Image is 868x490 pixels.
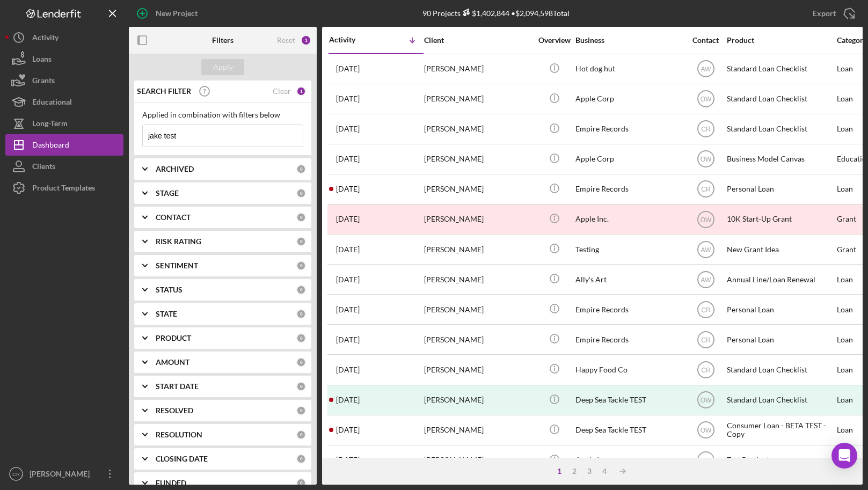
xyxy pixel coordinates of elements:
[329,35,376,44] div: Activity
[156,189,179,198] b: STAGE
[685,36,726,45] div: Contact
[727,85,834,113] div: Standard Loan Checklist
[336,335,360,344] time: 2025-05-22 18:39
[727,55,834,83] div: Standard Loan Checklist
[5,134,123,156] a: Dashboard
[575,295,683,324] div: Empire Records
[336,245,360,254] time: 2025-06-09 00:49
[32,156,55,180] div: Clients
[575,386,683,414] div: Deep Sea Tackle TEST
[701,65,711,73] text: AW
[32,134,69,158] div: Dashboard
[424,55,531,83] div: [PERSON_NAME]
[156,261,198,270] b: SENTIMENT
[296,309,306,319] div: 0
[336,396,360,404] time: 2025-02-07 21:28
[552,467,567,476] div: 1
[422,9,570,18] div: 90 Projects • $2,094,598 Total
[727,386,834,414] div: Standard Loan Checklist
[831,443,857,469] div: Open Intercom Messenger
[424,355,531,384] div: [PERSON_NAME]
[575,355,683,384] div: Happy Food Co
[5,48,123,70] button: Loans
[296,382,306,391] div: 0
[5,463,123,485] button: CR[PERSON_NAME]
[137,87,191,96] b: SEARCH FILTER
[700,397,711,404] text: OW
[700,96,711,103] text: OW
[701,126,711,133] text: CR
[296,478,306,488] div: 0
[567,467,582,476] div: 2
[424,115,531,143] div: [PERSON_NAME]
[156,406,193,415] b: RESOLVED
[156,334,191,342] b: PRODUCT
[156,237,201,246] b: RISK RATING
[277,36,295,45] div: Reset
[156,213,191,222] b: CONTACT
[296,454,306,464] div: 0
[336,426,360,434] time: 2025-02-06 23:07
[273,87,291,96] div: Clear
[336,155,360,163] time: 2025-07-31 15:48
[701,186,711,193] text: CR
[5,113,123,134] button: Long-Term
[296,430,306,440] div: 0
[575,145,683,173] div: Apple Corp
[296,237,306,246] div: 0
[213,59,233,75] div: Apply
[727,265,834,294] div: Annual Line/Loan Renewal
[701,306,711,313] text: CR
[700,216,711,223] text: OW
[5,27,123,48] button: Activity
[32,113,68,137] div: Long-Term
[582,467,597,476] div: 3
[700,156,711,163] text: OW
[301,35,311,46] div: 1
[296,86,306,96] div: 1
[336,64,360,73] time: 2025-09-05 22:12
[727,205,834,233] div: 10K Start-Up Grant
[336,215,360,223] time: 2025-06-23 15:10
[534,36,574,45] div: Overview
[575,235,683,264] div: Testing
[424,85,531,113] div: [PERSON_NAME]
[575,55,683,83] div: Hot dog hut
[32,48,52,72] div: Loans
[5,156,123,177] a: Clients
[32,177,95,201] div: Product Templates
[142,111,303,119] div: Applied in combination with filters below
[156,455,208,463] b: CLOSING DATE
[575,446,683,474] div: Apple Inc.
[201,59,244,75] button: Apply
[701,276,711,283] text: AW
[575,85,683,113] div: Apple Corp
[156,3,198,24] div: New Project
[424,235,531,264] div: [PERSON_NAME]
[727,416,834,444] div: Consumer Loan - BETA TEST - Copy
[424,386,531,414] div: [PERSON_NAME]
[575,265,683,294] div: Ally's Art
[727,355,834,384] div: Standard Loan Checklist
[296,188,306,198] div: 0
[296,406,306,415] div: 0
[727,115,834,143] div: Standard Loan Checklist
[5,177,123,199] button: Product Templates
[296,285,306,295] div: 0
[32,27,59,51] div: Activity
[702,457,709,464] text: JZ
[424,416,531,444] div: [PERSON_NAME]
[5,91,123,113] a: Educational
[424,205,531,233] div: [PERSON_NAME]
[336,125,360,133] time: 2025-08-20 18:30
[296,357,306,367] div: 0
[32,91,72,115] div: Educational
[802,3,863,24] button: Export
[597,467,612,476] div: 4
[701,367,711,374] text: CR
[5,70,123,91] button: Grants
[575,115,683,143] div: Empire Records
[336,305,360,314] time: 2025-05-22 18:42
